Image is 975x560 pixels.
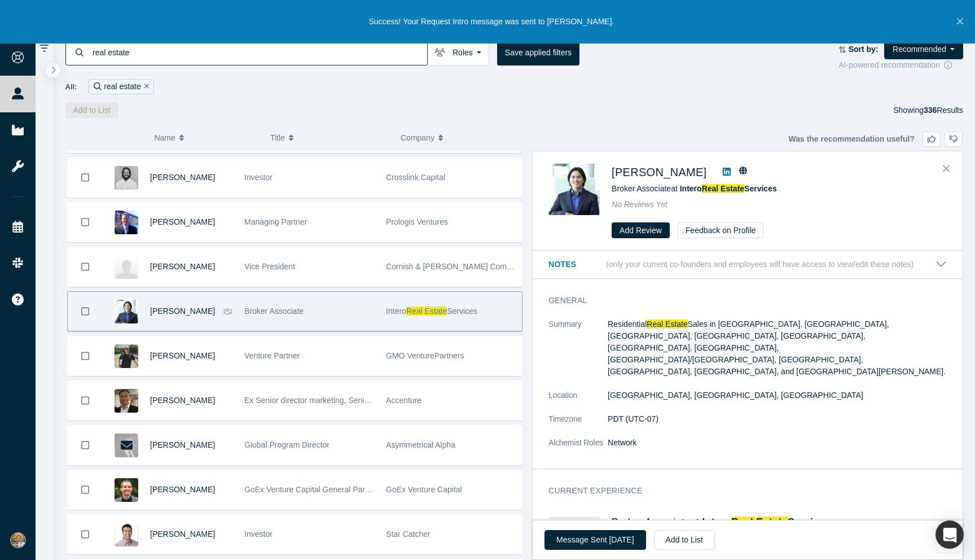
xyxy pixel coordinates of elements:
span: Real Estate [702,184,744,193]
p: Success! Your Request Intro message was sent to [PERSON_NAME]. [369,16,614,28]
button: Company [401,126,519,150]
span: Crosslink Capital [386,173,445,182]
a: [PERSON_NAME] [150,262,215,271]
a: [PERSON_NAME] [150,173,215,182]
span: Global Program Director [244,440,330,449]
button: Message Sent [DATE] [544,530,645,550]
span: All: [65,81,77,93]
h3: Notes [548,259,604,270]
dt: Summary [548,318,608,390]
div: Was the recommendation useful? [788,132,963,147]
p: Residential Sales in [GEOGRAPHIC_DATA]. [GEOGRAPHIC_DATA], [GEOGRAPHIC_DATA], [GEOGRAPHIC_DATA], ... [608,318,947,378]
span: GMO VenturePartners [386,351,464,360]
span: Intero [702,517,731,528]
img: Andy Tse's Profile Image [115,300,138,323]
button: Close [938,160,955,178]
span: Services [744,184,777,193]
span: Services [788,517,831,528]
button: Bookmark [68,515,103,554]
dd: PDT (UTC-07) [608,413,947,425]
div: Showing [893,102,963,118]
a: [PERSON_NAME] [150,440,215,449]
a: [PERSON_NAME] [150,530,215,539]
button: Name [154,126,258,150]
button: Roles [427,40,489,65]
img: Erik Ford's Profile Image [115,344,138,368]
img: Bryan Lyandvert's Profile Image [115,523,138,546]
input: Search by name, title, company, summary, expertise, investment criteria or topics of focus [91,39,427,65]
dt: Timezone [548,413,608,437]
span: Title [270,126,285,150]
button: Bookmark [68,292,103,331]
h3: General [548,295,931,307]
span: Ex Senior director marketing, Senior advisor Huawei, managing director, investor [244,396,526,405]
span: Accenture [386,396,421,405]
h4: Broker Associate at [612,517,947,529]
span: Star Catcher [386,530,431,539]
strong: 336 [924,106,937,115]
button: Bookmark [68,381,103,420]
button: Bookmark [68,158,103,197]
a: [PERSON_NAME] [612,166,706,178]
button: Save applied filters [497,40,579,65]
span: GoEx Venture Capital General Partner [244,485,379,494]
button: Bookmark [68,470,103,509]
img: Mohamed Elmalik's Profile Image [115,166,138,190]
img: Henry Fan's Profile Image [115,389,138,413]
img: Evan Duby's Profile Image [115,478,138,502]
a: [PERSON_NAME] [150,396,215,405]
button: Bookmark [68,203,103,242]
a: [PERSON_NAME] [150,307,215,316]
a: [PERSON_NAME] [150,217,215,226]
button: Recommended [884,40,963,59]
button: Notes (only your current co-founders and employees will have access to view/edit these notes) [548,259,947,270]
span: Asymmetrical Alpha [386,440,455,449]
dd: Network [608,437,947,449]
span: Services [447,307,477,316]
button: Title [270,126,389,150]
img: Nuruddin Iminokhunov's Account [10,532,26,548]
span: Real Estate [647,320,687,329]
span: Vice President [244,262,295,271]
span: Investor [244,173,273,182]
span: Intero [680,184,702,193]
img: Andy Tse's Profile Image [548,164,600,215]
span: No Reviews Yet [612,200,667,209]
button: Add to List [654,530,715,550]
span: Results [924,106,963,115]
a: [PERSON_NAME] [150,485,215,494]
dt: Alchemist Roles [548,437,608,461]
button: Add to List [65,102,118,118]
span: Managing Partner [244,217,307,226]
p: (only your current co-founders and employees will have access to view/edit these notes) [606,260,914,269]
h3: Current Experience [548,485,931,497]
span: Real Estate [731,517,788,528]
img: Matt Winters's Profile Image [115,255,138,279]
a: InteroReal EstateServices [702,517,831,528]
span: Broker Associate at [612,184,777,193]
span: Cornish & [PERSON_NAME] Commercial [386,262,532,271]
a: [PERSON_NAME] [150,351,215,360]
span: Prologis Ventures [386,217,448,226]
span: Name [154,126,175,150]
span: Broker Associate [244,307,304,316]
strong: Sort by: [849,45,879,54]
button: Bookmark [68,336,103,375]
span: Venture Partner [244,351,300,360]
button: Bookmark [68,247,103,286]
a: InteroReal EstateServices [680,184,777,193]
img: William O'Donnell's Profile Image [115,211,138,234]
dd: [GEOGRAPHIC_DATA], [GEOGRAPHIC_DATA], [GEOGRAPHIC_DATA] [608,390,947,401]
button: Add Review [612,222,670,238]
span: Investor [244,530,273,539]
div: AI-powered recommendation [838,59,963,71]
